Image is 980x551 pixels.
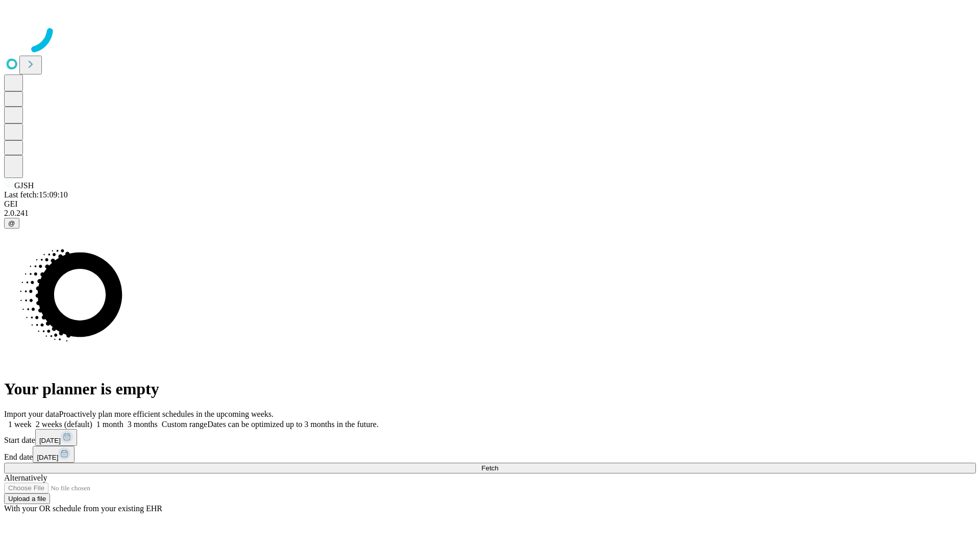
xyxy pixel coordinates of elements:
[4,190,68,199] span: Last fetch: 15:09:10
[8,219,15,227] span: @
[8,420,32,429] span: 1 week
[36,420,92,429] span: 2 weeks (default)
[96,420,124,429] span: 1 month
[4,473,47,482] span: Alternatively
[14,181,34,190] span: GJSH
[4,504,162,513] span: With your OR schedule from your existing EHR
[4,410,59,418] span: Import your data
[37,454,58,461] span: [DATE]
[35,429,77,446] button: [DATE]
[162,420,207,429] span: Custom range
[207,420,378,429] span: Dates can be optimized up to 3 months in the future.
[4,218,19,229] button: @
[4,380,976,398] h1: Your planner is empty
[481,464,498,472] span: Fetch
[4,429,976,446] div: Start date
[4,463,976,473] button: Fetch
[128,420,158,429] span: 3 months
[39,437,61,444] span: [DATE]
[33,446,75,463] button: [DATE]
[4,199,976,209] div: GEI
[4,446,976,463] div: End date
[59,410,274,418] span: Proactively plan more efficient schedules in the upcoming weeks.
[4,493,50,504] button: Upload a file
[4,209,976,218] div: 2.0.241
